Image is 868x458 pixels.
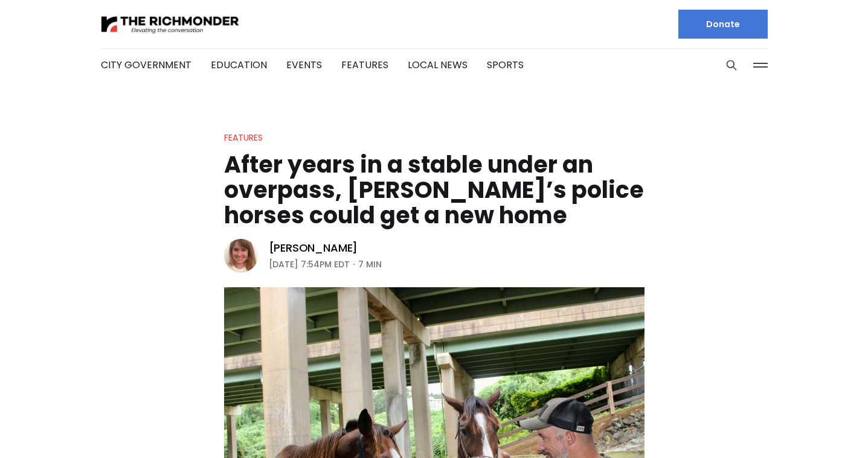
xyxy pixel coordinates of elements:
button: Search this site [722,56,741,74]
a: City Government [101,58,191,72]
time: [DATE] 7:54PM EDT [269,257,350,272]
h1: After years in a stable under an overpass, [PERSON_NAME]’s police horses could get a new home [224,152,645,228]
a: Local News [408,58,468,72]
img: The Richmonder [101,14,240,35]
a: Donate [678,10,768,39]
a: Sports [487,58,524,72]
a: Features [224,132,263,144]
a: Education [211,58,267,72]
span: 7 min [358,257,382,272]
a: Events [286,58,322,72]
a: [PERSON_NAME] [269,241,358,255]
img: Sarah Vogelsong [224,239,258,273]
a: Features [341,58,388,72]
